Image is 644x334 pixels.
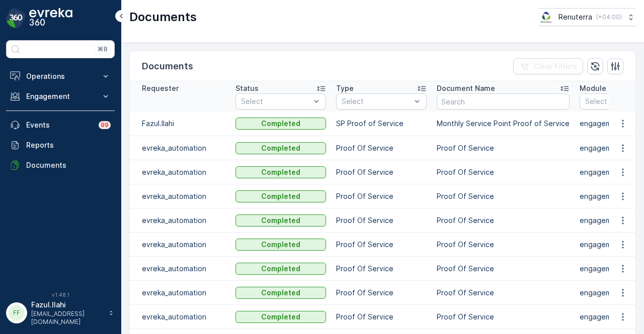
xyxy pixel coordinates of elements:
p: Completed [261,240,300,250]
td: evreka_automation [130,184,230,208]
p: Documents [26,160,111,170]
p: Renuterra [558,12,592,22]
p: Reports [26,140,111,150]
button: Completed [235,118,326,130]
p: [EMAIL_ADDRESS][DOMAIN_NAME] [31,310,104,326]
td: evreka_automation [130,208,230,233]
td: Proof Of Service [331,208,432,233]
p: Documents [129,9,197,25]
button: Operations [6,66,115,86]
p: Engagement [26,91,95,101]
p: Operations [26,71,95,81]
p: 99 [101,121,109,129]
img: logo [6,8,26,28]
p: Completed [261,119,300,129]
button: Completed [235,263,326,275]
p: Document Name [437,83,495,93]
td: evreka_automation [130,257,230,281]
td: Proof Of Service [331,305,432,329]
p: Select [241,96,310,106]
button: Renuterra(+04:00) [539,8,636,26]
td: Proof Of Service [331,233,432,257]
td: SP Proof of Service [331,112,432,136]
p: Module [580,83,606,93]
p: Requester [142,83,179,93]
td: Proof Of Service [331,281,432,305]
p: Type [336,83,354,93]
td: Proof Of Service [432,208,575,233]
p: Completed [261,264,300,274]
p: Clear Filters [533,61,577,71]
p: Completed [261,191,300,201]
td: Monthly Service Point Proof of Service [432,112,575,136]
button: Clear Filters [513,58,583,74]
button: Completed [235,214,326,227]
a: Documents [6,155,115,175]
button: Completed [235,142,326,154]
a: Events99 [6,115,115,135]
td: evreka_automation [130,233,230,257]
button: Completed [235,311,326,323]
td: Proof Of Service [331,136,432,160]
p: Completed [261,143,300,153]
td: Proof Of Service [331,184,432,208]
button: Engagement [6,86,115,106]
td: evreka_automation [130,305,230,329]
button: Completed [235,166,326,178]
td: evreka_automation [130,136,230,160]
td: Proof Of Service [432,233,575,257]
p: Completed [261,288,300,298]
td: evreka_automation [130,281,230,305]
td: Fazul.Ilahi [130,112,230,136]
p: Completed [261,167,300,177]
p: Documents [142,59,193,73]
p: Status [235,83,259,93]
td: Proof Of Service [432,257,575,281]
td: Proof Of Service [432,136,575,160]
input: Search [437,93,570,109]
td: Proof Of Service [432,160,575,184]
p: Completed [261,215,300,226]
td: Proof Of Service [331,160,432,184]
p: Fazul.Ilahi [31,300,104,310]
p: ( +04:00 ) [596,13,622,21]
td: evreka_automation [130,160,230,184]
p: Events [26,120,93,130]
p: Completed [261,312,300,322]
td: Proof Of Service [432,305,575,329]
td: Proof Of Service [432,184,575,208]
p: ⌘B [98,45,108,53]
td: Proof Of Service [331,257,432,281]
p: Select [342,96,411,106]
button: FFFazul.Ilahi[EMAIL_ADDRESS][DOMAIN_NAME] [6,300,115,326]
button: Completed [235,239,326,251]
a: Reports [6,135,115,155]
span: v 1.48.1 [6,292,115,298]
img: logo_dark-DEwI_e13.png [29,8,72,28]
button: Completed [235,287,326,299]
img: Screenshot_2024-07-26_at_13.33.01.png [539,12,554,23]
button: Completed [235,190,326,202]
td: Proof Of Service [432,281,575,305]
div: FF [9,305,25,321]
